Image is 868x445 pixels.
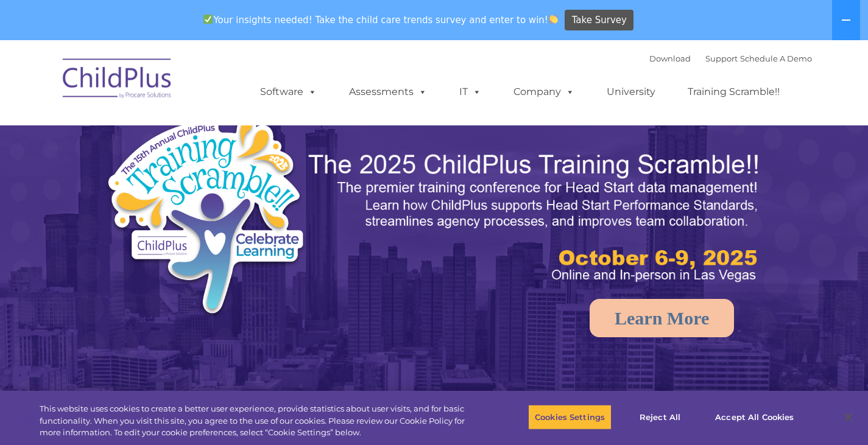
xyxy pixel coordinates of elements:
a: Assessments [337,80,439,104]
span: Take Survey [572,10,627,31]
button: Close [835,404,862,430]
a: Learn More [590,299,734,337]
a: University [595,80,668,104]
span: Your insights needed! Take the child care trends survey and enter to win! [199,8,563,32]
button: Accept All Cookies [708,404,800,430]
div: This website uses cookies to create a better user experience, provide statistics about user visit... [40,403,478,439]
span: Last name [169,80,206,89]
a: Take Survey [565,10,633,31]
button: Cookies Settings [528,404,612,430]
a: Company [501,80,587,104]
button: Reject All [622,404,698,430]
a: Schedule A Demo [740,54,812,63]
a: Software [248,80,329,104]
img: ✅ [203,15,213,24]
a: Support [705,54,738,63]
font: | [649,54,812,63]
span: Phone number [169,130,221,139]
a: IT [447,80,493,104]
a: Training Scramble!! [676,80,792,104]
a: Download [649,54,691,63]
img: ChildPlus by Procare Solutions [57,50,178,111]
img: 👏 [549,15,558,24]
